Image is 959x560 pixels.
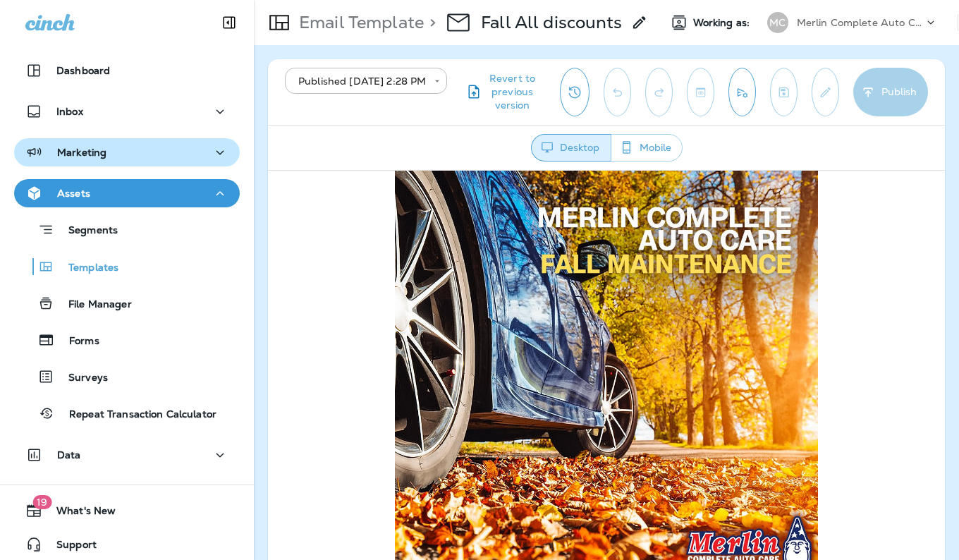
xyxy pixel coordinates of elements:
[767,12,788,33] div: MC
[54,224,118,238] p: Segments
[482,72,543,112] span: Revert to previous version
[693,17,753,29] span: Working as:
[56,65,110,76] p: Dashboard
[57,449,81,461] p: Data
[14,252,240,281] button: Templates
[209,8,249,37] button: Collapse Sidebar
[481,12,623,33] p: Fall All discounts
[14,497,240,525] button: 19What's New
[458,68,549,116] button: Revert to previous version
[14,398,240,428] button: Repeat Transaction Calculator
[55,408,216,422] p: Repeat Transaction Calculator
[56,106,83,117] p: Inbox
[54,262,118,275] p: Templates
[14,362,240,391] button: Surveys
[14,288,240,318] button: File Manager
[14,325,240,355] button: Forms
[42,505,116,522] span: What's New
[32,495,51,509] span: 19
[531,134,611,162] button: Desktop
[295,74,424,88] div: Published [DATE] 2:28 PM
[14,56,240,85] button: Dashboard
[424,12,436,33] p: >
[57,147,106,158] p: Marketing
[14,97,240,126] button: Inbox
[14,179,240,207] button: Assets
[14,138,240,166] button: Marketing
[14,530,240,559] button: Support
[55,335,99,348] p: Forms
[797,17,924,28] p: Merlin Complete Auto Care
[57,188,90,199] p: Assets
[611,134,683,162] button: Mobile
[42,539,97,556] span: Support
[54,298,132,312] p: File Manager
[560,68,590,116] button: View Changelog
[14,441,240,469] button: Data
[14,214,240,245] button: Segments
[54,372,108,385] p: Surveys
[293,12,424,33] p: Email Template
[728,68,756,116] button: Send test email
